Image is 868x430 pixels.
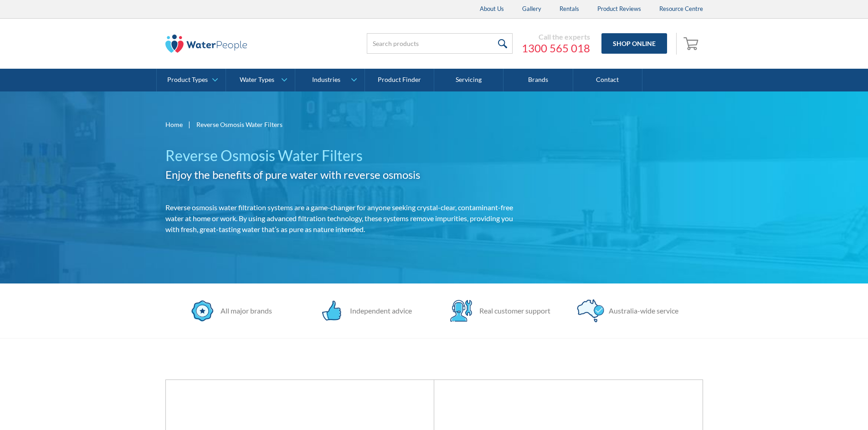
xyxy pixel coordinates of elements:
div: Call the experts [522,32,590,41]
a: Home [165,120,183,129]
a: Industries [295,69,364,91]
a: Shop Online [601,33,667,54]
h1: Reverse Osmosis Water Filters [165,145,515,167]
a: Contact [573,69,642,91]
a: Open empty cart [681,33,703,55]
a: Brands [503,69,573,91]
a: Product Types [157,69,226,91]
img: shopping cart [683,36,701,51]
div: All major brands [216,305,272,316]
div: Real customer support [475,305,550,316]
div: | [187,119,192,130]
a: Water Types [226,69,295,91]
div: Independent advice [345,305,412,316]
div: Water Types [240,76,274,84]
a: 1300 565 018 [522,41,590,55]
a: Servicing [434,69,503,91]
a: Product Finder [365,69,434,91]
div: Reverse Osmosis Water Filters [196,120,282,129]
div: Product Types [167,76,208,84]
img: The Water People [165,35,247,53]
h2: Enjoy the benefits of pure water with reverse osmosis [165,167,515,183]
input: Search products [367,33,513,54]
div: Australia-wide service [604,305,678,316]
p: Reverse osmosis water filtration systems are a game-changer for anyone seeking crystal-clear, con... [165,202,515,235]
div: Industries [312,76,340,84]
